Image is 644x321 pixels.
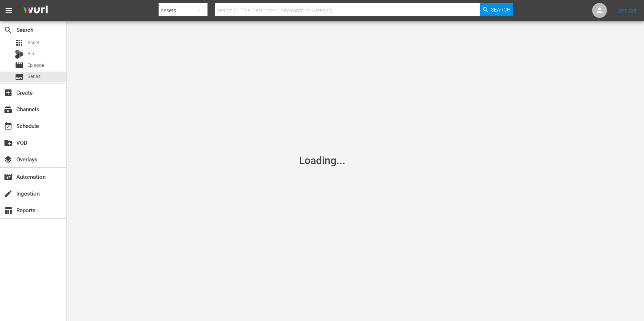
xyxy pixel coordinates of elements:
[27,62,44,69] span: Episode
[27,50,36,58] span: Bits
[491,3,511,16] span: Search
[15,50,24,59] div: Bits
[4,6,13,15] span: menu
[4,138,13,147] span: VOD
[4,105,13,114] span: Channels
[618,7,637,13] a: Sign Out
[4,173,13,181] span: Automation
[480,3,513,16] button: Search
[27,39,40,46] span: Asset
[4,155,13,164] span: Overlays
[15,38,24,47] span: Asset
[18,2,53,19] img: ans4CAIJ8jUAAAAAAAAAAAAAAAAAAAAAAAAgQb4GAAAAAAAAAAAAAAAAAAAAAAAAJMjXAAAAAAAAAAAAAAAAAAAAAAAAgAT5G...
[15,61,24,70] span: Episode
[4,122,13,131] span: Schedule
[4,26,13,35] span: Search
[4,189,13,198] span: Ingestion
[299,154,345,167] div: Loading...
[4,206,13,215] span: Reports
[27,73,41,80] span: Series
[4,88,13,97] span: Create
[15,72,24,81] span: Series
